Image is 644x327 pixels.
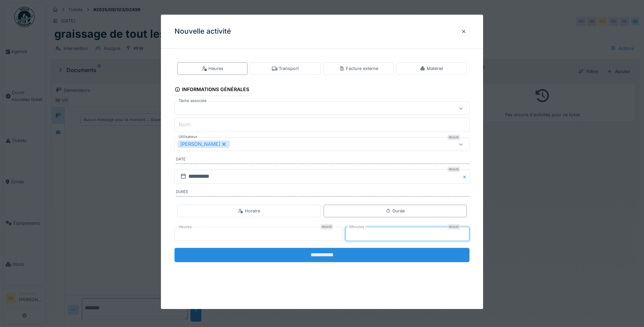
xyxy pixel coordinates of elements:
[447,167,460,172] div: Requis
[238,208,260,214] div: Horaire
[174,84,249,96] div: Informations générales
[320,224,333,229] div: Requis
[447,224,460,229] div: Requis
[176,157,470,164] label: Date
[386,208,405,214] div: Durée
[339,65,378,72] div: Facture externe
[202,65,223,72] div: Heures
[178,141,230,148] div: [PERSON_NAME]
[177,121,192,129] label: Nom
[177,134,199,140] label: Utilisateur
[272,65,299,72] div: Transport
[447,135,460,140] div: Requis
[174,27,231,36] h3: Nouvelle activité
[348,224,366,230] label: Minutes
[177,98,208,104] label: Tâche associée
[462,169,470,184] button: Close
[176,189,470,196] label: Durée
[420,65,443,72] div: Matériel
[177,224,193,230] label: Heures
